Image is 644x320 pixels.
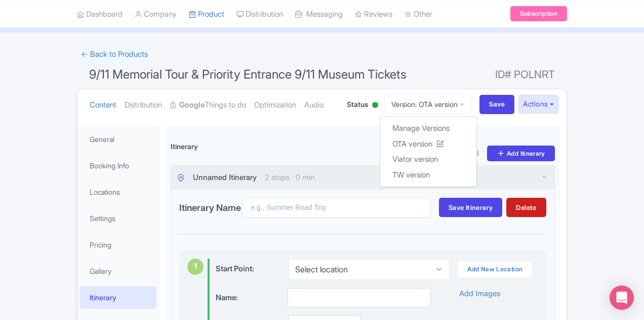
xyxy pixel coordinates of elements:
a: Pricing [79,233,156,256]
a: Add Images [459,288,500,300]
a: Booking Info [79,154,156,177]
a: Subscription [510,6,567,21]
button: Delete [506,198,546,217]
label: Itinerary Name [179,201,242,215]
span: ID# POLNRT [495,64,555,85]
label: Start Point: [216,259,254,275]
div: Active [370,98,380,114]
a: Version: OTA version [384,94,471,114]
a: Viator version [380,152,476,167]
span: Status [347,99,368,110]
span: Save Itinerary [449,203,493,211]
label: Name: [216,288,279,304]
strong: Google [179,99,205,111]
label: Itinerary [171,141,198,152]
span: 9/11 Memorial Tour & Priority Entrance 9/11 Museum Tickets [89,67,407,82]
div: Open Intercom Messenger [610,286,634,310]
a: Add New Location [458,262,532,277]
div: 1 [187,259,204,275]
a: Gallery [79,260,156,282]
a: Distribution [125,89,162,121]
button: Save Itinerary [439,198,502,217]
a: OTA version [380,136,476,152]
a: Audio [304,89,324,121]
span: 2 stops · 0 min [265,172,314,184]
a: General [79,128,156,151]
a: Content [90,89,116,121]
a: TW version [380,167,476,183]
a: Manage Versions [380,121,476,136]
input: Save [479,95,515,114]
a: Settings [79,207,156,230]
a: Add Itinerary [487,146,555,161]
a: GoogleThings to do [170,89,246,121]
a: ← Back to Products [77,45,152,64]
a: Itinerary [79,286,156,309]
a: Optimization [254,89,296,121]
a: Locations [79,181,156,203]
input: e.g., Summer Road Trip [242,198,431,218]
span: Unnamed Itinerary [193,172,257,184]
button: Actions [518,95,558,114]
